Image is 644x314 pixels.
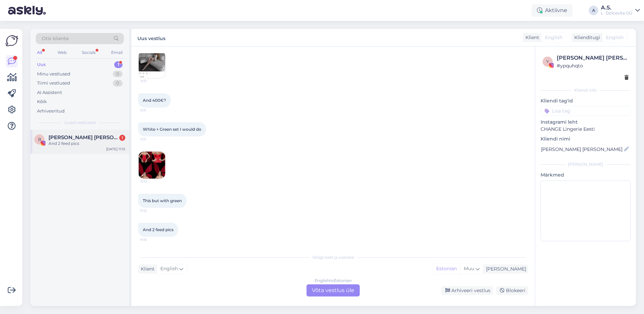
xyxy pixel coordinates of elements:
span: This but with green [143,198,182,203]
div: Socials [80,48,97,57]
span: Otsi kliente [42,35,69,42]
div: AI Assistent [37,89,62,96]
p: Kliendi tag'id [541,97,631,104]
div: All [36,48,43,57]
a: A.S.L´Dolcevita OÜ [601,5,640,16]
label: Uus vestlus [137,33,165,42]
span: 11:12 [140,179,166,184]
div: Blokeeri [496,286,528,295]
div: And 2 feed pics [49,140,125,147]
span: English [606,34,623,41]
div: Tiimi vestlused [37,80,70,87]
div: Arhiveeri vestlus [441,286,493,295]
p: Kliendi nimi [541,135,631,143]
div: Klient [523,34,539,41]
span: 11:15 [140,237,165,242]
span: English [545,34,562,41]
div: A [589,6,598,15]
span: White + Green set I would do [143,127,201,132]
div: 1 [114,61,123,68]
div: [PERSON_NAME] [PERSON_NAME] 🐝🐺 [557,54,629,62]
span: Muu [464,265,474,272]
div: Klient [138,265,155,273]
span: Brigitte Susanne Hunt 🐝🐺 [49,134,119,140]
div: English to Estonian [315,278,352,284]
div: Kliendi info [541,87,631,93]
div: Arhiveeritud [37,108,65,115]
span: And 400€? [143,98,166,103]
input: Lisa tag [541,106,631,116]
div: Klienditugi [572,34,600,41]
img: Attachment [138,152,165,179]
div: Võta vestlus üle [307,284,360,296]
span: English [160,265,178,273]
span: B [38,137,41,142]
div: Estonian [433,264,460,274]
div: Aktiivne [532,4,573,17]
span: 11:11 [140,108,165,113]
img: Askly Logo [5,34,18,47]
div: Email [110,48,124,57]
div: 0 [113,71,123,77]
div: Valige keel ja vastake [138,254,528,260]
div: 0 [113,80,123,87]
p: CHANGE Lingerie Eesti [541,126,631,133]
span: And 2 feed pics [143,227,173,232]
span: 11:11 [140,137,165,142]
img: Attachment [138,51,165,78]
div: Kõik [37,98,47,105]
div: Uus [37,61,46,68]
p: Instagrami leht [541,119,631,126]
div: # ypquhqto [557,62,629,69]
div: Web [56,48,68,57]
span: 11:12 [140,208,165,213]
div: A.S. [601,5,633,10]
span: y [546,59,549,64]
input: Lisa nimi [541,146,623,153]
div: [PERSON_NAME] [541,161,631,167]
p: Märkmed [541,171,631,179]
div: L´Dolcevita OÜ [601,10,633,16]
span: Uued vestlused [64,120,96,126]
div: 1 [119,135,125,141]
span: 11:11 [140,78,166,84]
div: [DATE] 11:15 [106,147,125,152]
div: [PERSON_NAME] [483,265,526,273]
div: Minu vestlused [37,71,70,77]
